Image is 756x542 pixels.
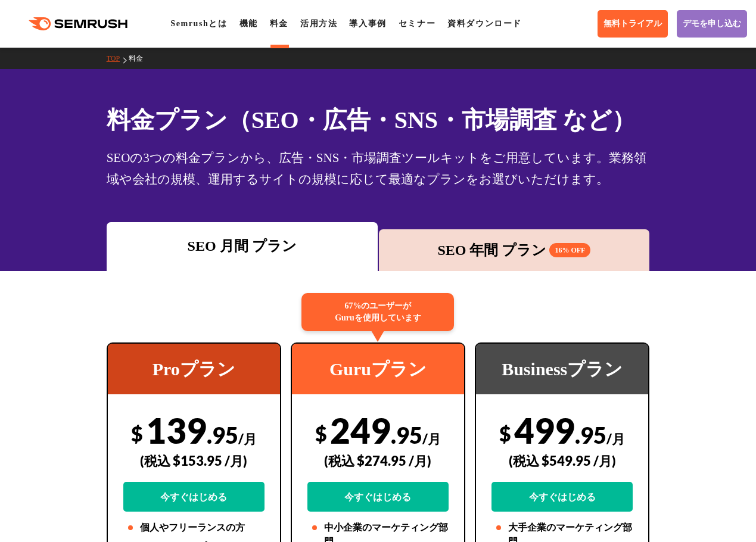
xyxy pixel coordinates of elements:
div: Businessプラン [476,344,648,394]
span: 無料トライアル [603,18,662,29]
div: SEOの3つの料金プランから、広告・SNS・市場調査ツールキットをご用意しています。業務領域や会社の規模、運用するサイトの規模に応じて最適なプランをお選びいただけます。 [107,147,650,190]
a: 無料トライアル [598,10,668,38]
a: 資料ダウンロード [447,19,522,28]
span: $ [499,421,511,446]
span: /月 [606,431,625,447]
span: .95 [391,421,422,448]
span: $ [131,421,143,446]
div: (税込 $549.95 /月) [491,440,633,482]
a: Semrushとは [170,19,227,28]
div: (税込 $274.95 /月) [307,440,449,482]
div: 139 [123,409,265,512]
span: .95 [207,421,238,448]
span: .95 [575,421,606,448]
span: /月 [422,431,441,447]
a: 今すぐはじめる [491,482,633,512]
a: 導入事例 [349,19,386,28]
a: 今すぐはじめる [123,482,265,512]
span: $ [315,421,327,446]
li: 個人やフリーランスの方 [123,521,265,535]
a: 料金 [270,19,288,28]
a: TOP [107,54,129,63]
div: (税込 $153.95 /月) [123,440,265,482]
span: 16% OFF [549,243,590,257]
h1: 料金プラン（SEO・広告・SNS・市場調査 など） [107,102,650,138]
div: 499 [491,409,633,512]
div: 249 [307,409,449,512]
a: セミナー [399,19,435,28]
a: 今すぐはじめる [307,482,449,512]
a: 料金 [129,54,152,63]
div: SEO 年間 プラン [385,239,644,261]
a: デモを申し込む [677,10,747,38]
div: 67%のユーザーが Guruを使用しています [301,293,454,331]
div: Proプラン [108,344,280,394]
div: SEO 月間 プラン [113,235,372,257]
div: Guruプラン [292,344,464,394]
a: 機能 [239,19,258,28]
a: 活用方法 [300,19,337,28]
span: デモを申し込む [683,18,741,29]
span: /月 [238,431,257,447]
